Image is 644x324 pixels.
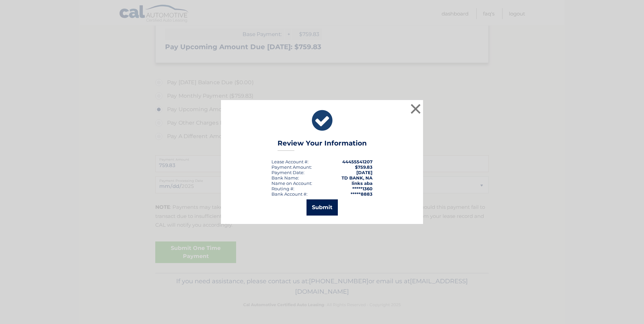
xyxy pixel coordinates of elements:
button: Submit [307,199,338,216]
span: $759.83 [355,164,373,170]
strong: links aba [352,181,373,186]
strong: TD BANK, NA [342,175,373,181]
strong: 44455541207 [342,159,373,164]
div: Bank Account #: [271,191,308,197]
button: × [409,102,422,116]
div: Name on Account: [271,181,312,186]
div: Lease Account #: [271,159,309,164]
h3: Review Your Information [278,139,367,151]
div: Routing #: [271,186,294,191]
div: Payment Amount: [271,164,312,170]
span: [DATE] [356,170,373,175]
div: Bank Name: [271,175,299,181]
span: Payment Date [271,170,303,175]
div: : [271,170,304,175]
